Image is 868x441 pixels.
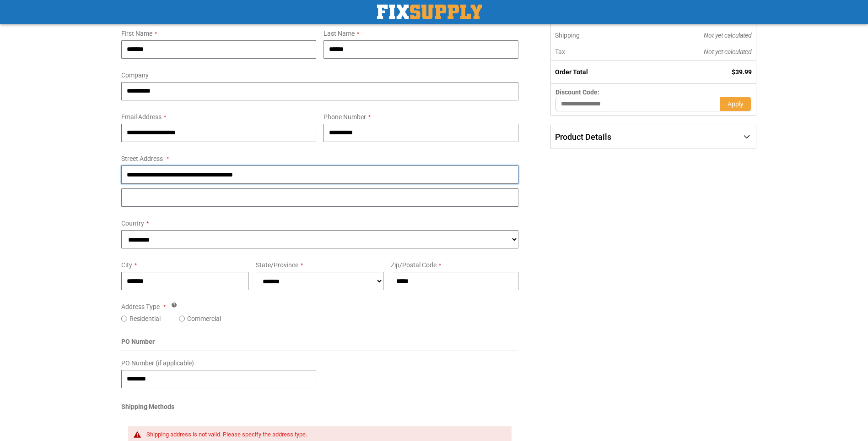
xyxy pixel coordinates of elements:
span: Street Address [121,155,163,162]
span: Address Type [121,303,160,310]
span: $39.99 [732,68,752,76]
span: Email Address [121,113,162,121]
label: Residential [129,314,161,323]
label: Commercial [187,314,221,323]
span: Discount Code: [555,88,599,96]
span: Not yet calculated [704,32,752,39]
strong: Order Total [555,68,588,76]
th: Tax [551,44,642,61]
span: Shipping [555,32,580,39]
span: Country [121,220,144,227]
span: Product Details [555,132,611,142]
button: Apply [720,97,751,111]
span: First Name [121,30,152,37]
span: City [121,261,132,269]
span: Phone Number [323,113,366,121]
span: State/Province [256,261,298,269]
a: store logo [377,5,482,19]
span: PO Number (if applicable) [121,359,194,367]
div: Shipping address is not valid. Please specify the address type. [146,431,503,438]
span: Last Name [323,30,355,37]
span: Apply [728,100,744,108]
span: Company [121,72,149,79]
img: Fix Industrial Supply [377,5,482,19]
div: PO Number [121,337,519,351]
span: Not yet calculated [704,48,752,55]
div: Shipping Methods [121,402,519,416]
span: Zip/Postal Code [391,261,437,269]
